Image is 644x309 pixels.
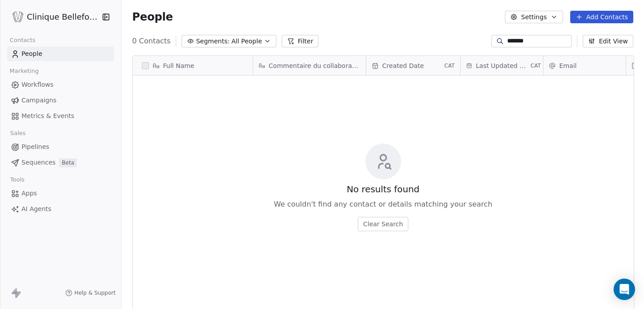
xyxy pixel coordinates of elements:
a: AI Agents [7,202,114,216]
a: Apps [7,186,114,201]
span: Clinique Bellefontaine [27,11,100,23]
a: People [7,47,114,61]
button: Clinique Bellefontaine [11,9,96,25]
span: CAT [444,62,454,69]
div: Email [543,56,626,75]
span: We couldn't find any contact or details matching your search [274,199,492,210]
div: Created DateCAT [366,56,460,75]
span: AI Agents [21,204,51,214]
div: Last Updated DateCAT [461,56,543,75]
button: Clear Search [358,217,408,231]
a: Metrics & Events [7,109,114,123]
div: Open Intercom Messenger [614,279,635,300]
span: CAT [530,62,541,69]
span: Full Name [163,61,195,70]
a: Help & Support [65,289,115,296]
span: Beta [59,158,77,167]
span: Pipelines [21,142,49,152]
a: SequencesBeta [7,155,114,170]
span: Sales [6,127,30,140]
span: Help & Support [74,289,115,296]
span: Metrics & Events [21,111,74,121]
span: Segments: [196,37,229,46]
button: Add Contacts [570,11,633,23]
span: Sequences [21,158,55,167]
a: Pipelines [7,140,114,154]
button: Filter [282,35,319,47]
span: Tools [6,173,28,186]
span: People [132,10,173,24]
span: 0 Contacts [132,36,171,47]
span: Workflows [21,80,54,89]
span: Email [559,61,577,70]
div: Commentaire du collaborateur [253,56,366,75]
button: Settings [505,11,563,23]
span: Marketing [6,64,42,78]
span: Campaigns [21,96,56,105]
span: No results found [347,183,419,195]
span: Contacts [6,34,39,47]
span: Commentaire du collaborateur [269,61,360,70]
span: Apps [21,189,37,198]
span: Last Updated Date [476,61,529,70]
a: Campaigns [7,93,114,108]
a: Workflows [7,77,114,92]
button: Edit View [583,35,633,47]
img: Logo_Bellefontaine_Black.png [13,12,23,22]
span: All People [231,37,262,46]
div: grid [133,76,253,306]
span: Created Date [382,61,424,70]
div: Full Name [133,56,253,75]
span: People [21,49,42,59]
